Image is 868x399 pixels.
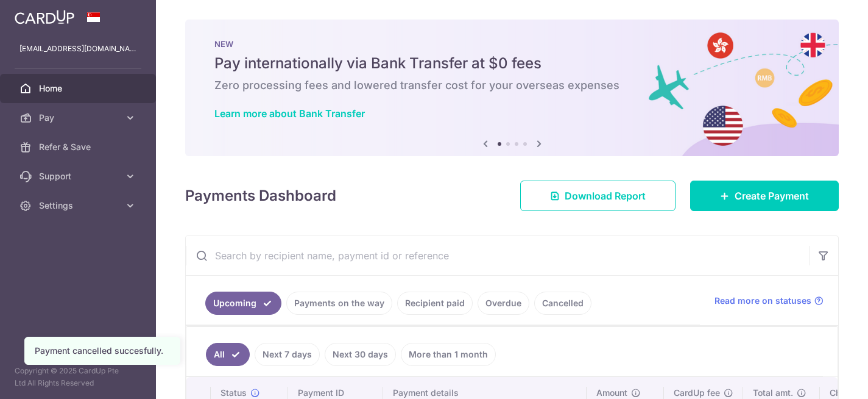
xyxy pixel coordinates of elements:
h4: Payments Dashboard [185,185,336,207]
span: CardUp fee [674,387,720,399]
h5: Pay internationally via Bank Transfer at $0 fees [214,54,810,73]
img: Bank transfer banner [185,20,839,156]
a: Cancelled [534,292,591,315]
span: Refer & Save [39,141,119,153]
a: Upcoming [205,292,281,315]
iframe: Opens a widget where you can find more information [789,362,856,393]
p: [EMAIL_ADDRESS][DOMAIN_NAME] [19,43,136,55]
a: Recipient paid [397,292,473,315]
span: Download Report [565,189,646,203]
h6: Zero processing fees and lowered transfer cost for your overseas expenses [214,78,810,93]
input: Search by recipient name, payment id or reference [186,236,809,275]
div: Payment cancelled succesfully. [35,345,170,357]
a: Download Report [520,181,676,211]
a: Create Payment [690,181,839,211]
a: Overdue [478,292,529,315]
p: NEW [214,39,810,49]
span: Home [39,82,119,95]
span: Amount [596,387,627,399]
span: Total amt. [753,387,793,399]
span: Settings [39,199,119,212]
a: Next 30 days [325,343,396,366]
span: Read more on statuses [715,295,811,307]
span: Support [39,170,119,182]
a: Learn more about Bank Transfer [214,107,365,120]
span: Create Payment [735,189,809,203]
a: Payments on the way [286,292,392,315]
img: CardUp [15,10,74,24]
span: Status [221,387,247,399]
a: More than 1 month [401,343,496,366]
a: Next 7 days [255,343,320,366]
a: All [206,343,250,366]
span: Pay [39,112,119,124]
a: Read more on statuses [715,295,824,307]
